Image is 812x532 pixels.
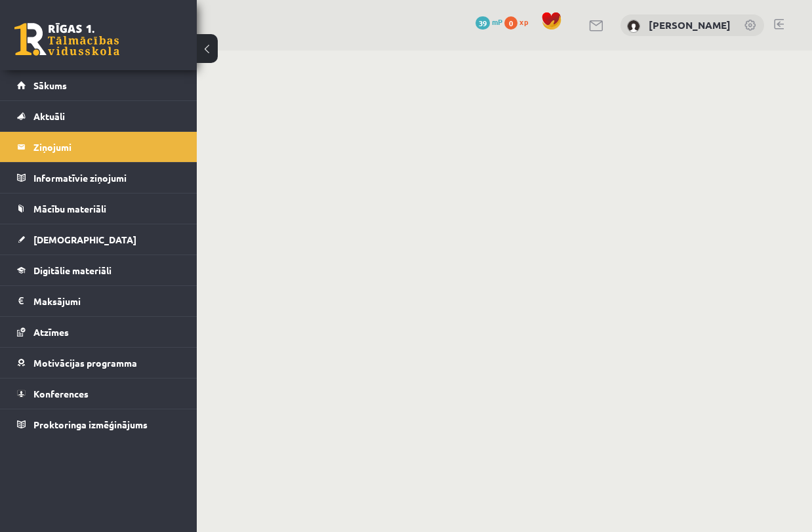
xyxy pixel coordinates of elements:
[33,264,112,276] span: Digitālie materiāli
[476,16,502,27] a: 39 mP
[33,110,65,122] span: Aktuāli
[504,16,518,30] span: 0
[33,132,180,162] legend: Ziņojumi
[33,286,180,316] legend: Maksājumi
[519,16,528,27] span: xp
[33,357,137,369] span: Motivācijas programma
[33,203,106,215] span: Mācību materiāli
[17,163,180,193] a: Informatīvie ziņojumi
[14,23,119,56] a: Rīgas 1. Tālmācības vidusskola
[649,18,731,31] a: [PERSON_NAME]
[33,163,180,193] legend: Informatīvie ziņojumi
[17,70,180,100] a: Sākums
[17,194,180,224] a: Mācību materiāli
[17,132,180,162] a: Ziņojumi
[33,326,69,338] span: Atzīmes
[627,20,640,33] img: Vitālijs Čugunovs
[476,16,490,30] span: 39
[33,388,89,399] span: Konferences
[17,317,180,347] a: Atzīmes
[17,348,180,378] a: Motivācijas programma
[17,379,180,409] a: Konferences
[33,234,136,245] span: [DEMOGRAPHIC_DATA]
[17,101,180,131] a: Aktuāli
[33,419,148,430] span: Proktoringa izmēģinājums
[17,286,180,316] a: Maksājumi
[17,224,180,255] a: [DEMOGRAPHIC_DATA]
[492,16,502,27] span: mP
[33,79,67,91] span: Sākums
[504,16,535,27] a: 0 xp
[17,409,180,440] a: Proktoringa izmēģinājums
[17,255,180,285] a: Digitālie materiāli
